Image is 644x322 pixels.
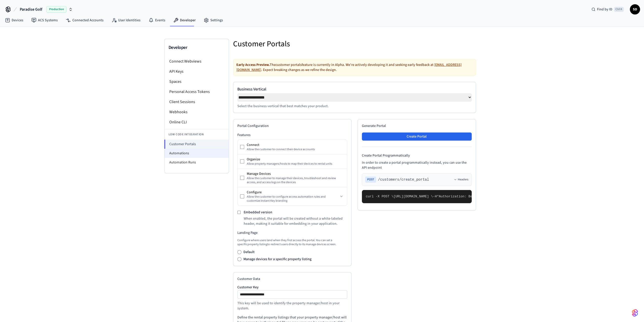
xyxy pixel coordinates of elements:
[164,56,229,66] li: Connect Webviews
[237,123,347,128] h2: Portal Configuration
[630,5,639,14] span: SD
[20,6,42,12] span: Paradise Golf
[164,97,229,107] li: Client Sessions
[237,104,472,109] p: Select the business vertical that best matches your product.
[237,230,347,235] h3: Landing Page
[247,157,344,162] div: Organize
[362,123,472,128] h2: Generate Portal
[243,257,311,262] label: Manage devices for a specific property listing
[437,195,522,198] span: "Authorization: Bearer seam_api_key_123456"
[164,140,229,149] li: Customer Portals
[164,149,229,158] li: Automations
[164,77,229,87] li: Spaces
[587,5,628,14] div: Find by IDCtrl K
[362,153,472,158] h4: Create Portal Programmatically
[433,195,437,198] span: -H
[247,142,344,147] div: Connect
[164,158,229,167] li: Automation Runs
[243,250,255,255] label: Default
[236,62,462,72] a: [EMAIL_ADDRESS][DOMAIN_NAME]
[247,190,338,195] div: Configure
[169,44,225,51] h3: Developer
[597,7,612,12] span: Find by ID
[236,62,270,67] strong: Early Access Preview.
[169,16,200,25] a: Developer
[237,132,347,138] h3: Features
[164,87,229,97] li: Personal Access Tokens
[27,16,62,25] a: ACS Systems
[244,216,347,226] p: When enabled, the portal will be created without a white-labeled header, making it suitable for e...
[164,107,229,117] li: Webhooks
[614,7,624,12] span: Ctrl K
[393,195,433,198] span: [URL][DOMAIN_NAME] \
[630,4,640,14] button: SD
[237,301,347,311] p: This key will be used to identify the property manager/host in your system.
[365,177,376,183] span: POST
[378,177,429,182] span: /customers/create_portal
[62,16,108,25] a: Connected Accounts
[164,129,229,140] li: Low Code Integration
[237,276,347,281] h2: Customer Data
[1,16,27,25] a: Devices
[144,16,169,25] a: Events
[632,309,638,317] img: SeamLogoGradient.69752ec5.svg
[164,117,229,127] li: Online CLI
[362,132,472,141] button: Create Portal
[247,195,338,203] div: Allow the customer to configure access automation rules and customize Instant Key branding
[366,195,393,198] span: curl -X POST \
[237,86,472,92] label: Business Vertical
[108,16,144,25] a: User Identities
[200,16,227,25] a: Settings
[247,147,344,151] div: Allow the customer to connect their device accounts
[237,238,347,247] p: Configure where users land when they first access the portal. You can set a specific property lis...
[454,178,468,182] button: Headers
[247,176,344,184] div: Allow the customer to manage their devices, troubleshoot and review access, and access logs on th...
[233,59,476,76] div: The customer portals feature is currently in Alpha. We're actively developing it and seeking earl...
[237,286,347,289] label: Customer Key
[244,210,272,215] label: Embedded version
[233,39,351,49] h5: Customer Portals
[247,162,344,166] div: Allow property managers/hosts to map their devices to rental units
[46,6,67,13] span: Production
[247,171,344,176] div: Manage Devices
[362,160,472,170] p: In order to create a portal programmatically instead, you can use the API endpoint
[164,66,229,77] li: API Keys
